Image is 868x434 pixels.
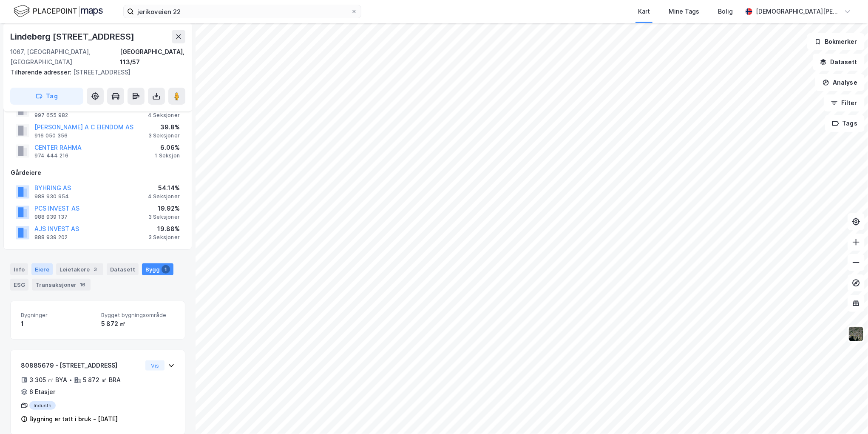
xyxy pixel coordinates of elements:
[148,234,180,241] div: 3 Seksjoner
[148,214,180,220] div: 3 Seksjoner
[10,47,120,67] div: 1067, [GEOGRAPHIC_DATA], [GEOGRAPHIC_DATA]
[148,112,180,119] div: 4 Seksjoner
[10,263,28,275] div: Info
[29,375,67,385] div: 3 305 ㎡ BYA
[148,193,180,200] div: 4 Seksjoner
[21,360,142,371] div: 80885679 - [STREET_ADDRESS]
[148,132,180,139] div: 3 Seksjoner
[34,132,68,139] div: 916 050 356
[807,33,865,50] button: Bokmerker
[756,6,841,17] div: [DEMOGRAPHIC_DATA][PERSON_NAME]
[29,414,118,424] div: Bygning er tatt i bruk - [DATE]
[101,319,175,329] div: 5 872 ㎡
[21,311,94,319] span: Bygninger
[34,152,68,159] div: 974 444 216
[34,193,69,200] div: 988 930 954
[155,143,180,153] div: 6.06%
[56,263,103,275] div: Leietakere
[815,74,865,91] button: Analyse
[155,152,180,159] div: 1 Seksjon
[10,69,73,76] span: Tilhørende adresser:
[11,168,185,178] div: Gårdeiere
[14,4,103,19] img: logo.f888ab2527a4732fd821a326f86c7f29.svg
[31,263,53,275] div: Eiere
[107,263,139,275] div: Datasett
[148,224,180,234] div: 19.88%
[101,311,175,319] span: Bygget bygningsområde
[69,377,72,383] div: •
[142,263,173,275] div: Bygg
[32,279,91,291] div: Transaksjoner
[825,115,865,132] button: Tags
[848,326,864,342] img: 9k=
[134,5,351,18] input: Søk på adresse, matrikkel, gårdeiere, leietakere eller personer
[148,203,180,214] div: 19.92%
[813,54,865,71] button: Datasett
[718,6,733,17] div: Bolig
[162,265,170,274] div: 1
[824,94,865,111] button: Filter
[78,280,87,289] div: 16
[34,234,68,241] div: 888 939 202
[148,122,180,132] div: 39.8%
[34,112,68,119] div: 997 655 982
[10,88,83,105] button: Tag
[83,375,121,385] div: 5 872 ㎡ BRA
[669,6,699,17] div: Mine Tags
[825,393,868,434] iframe: Chat Widget
[148,183,180,193] div: 54.14%
[10,67,179,77] div: [STREET_ADDRESS]
[638,6,650,17] div: Kart
[145,360,165,371] button: Vis
[10,279,28,291] div: ESG
[29,387,55,397] div: 6 Etasjer
[91,265,100,274] div: 3
[120,47,185,67] div: [GEOGRAPHIC_DATA], 113/57
[21,319,94,329] div: 1
[10,30,136,43] div: Lindeberg [STREET_ADDRESS]
[34,214,68,220] div: 988 939 137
